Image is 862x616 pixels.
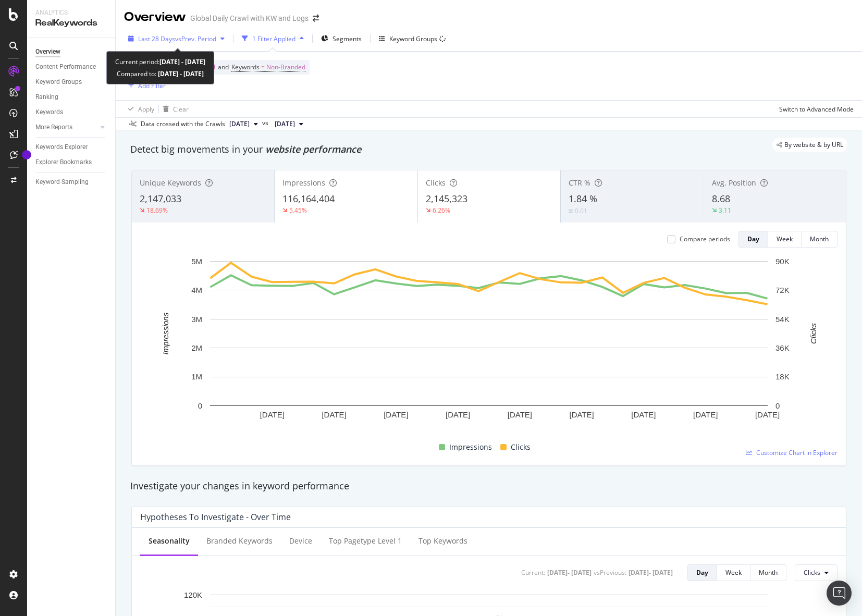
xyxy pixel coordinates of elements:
[229,119,250,129] span: 2025 Oct. 10th
[446,410,470,419] text: [DATE]
[159,57,205,66] b: [DATE] - [DATE]
[712,192,730,205] span: 8.68
[35,122,97,133] a: More Reports
[141,119,225,129] div: Data crossed with the Crawls
[35,46,60,57] div: Overview
[140,192,181,205] span: 2,147,033
[784,142,843,148] span: By website & by URL
[138,81,166,90] div: Add Filter
[35,17,107,29] div: RealKeywords
[779,105,854,114] div: Switch to Advanced Mode
[804,568,820,577] span: Clicks
[191,372,202,381] text: 1M
[508,410,532,419] text: [DATE]
[140,512,291,522] div: Hypotheses to Investigate - Over Time
[775,315,790,324] text: 54K
[717,564,750,581] button: Week
[260,410,285,419] text: [DATE]
[140,256,838,437] div: A chart.
[124,8,186,26] div: Overview
[35,61,108,72] a: Content Performance
[756,448,838,457] span: Customize Chart in Explorer
[161,312,170,354] text: Impressions
[687,564,717,581] button: Day
[775,343,790,352] text: 36K
[795,564,838,581] button: Clicks
[759,568,778,577] div: Month
[712,178,756,188] span: Avg. Position
[777,235,793,243] div: Week
[206,536,273,546] div: Branded Keywords
[35,46,108,57] a: Overview
[629,568,673,577] div: [DATE] - [DATE]
[333,34,362,43] span: Segments
[827,581,852,606] div: Open Intercom Messenger
[35,92,108,103] a: Ranking
[746,448,838,457] a: Customize Chart in Explorer
[772,138,847,152] div: legacy label
[238,30,308,47] button: 1 Filter Applied
[329,536,402,546] div: Top pagetype Level 1
[569,192,597,205] span: 1.84 %
[266,60,305,75] span: Non-Branded
[433,206,450,215] div: 6.26%
[775,101,854,117] button: Switch to Advanced Mode
[140,178,201,188] span: Unique Keywords
[198,401,202,410] text: 0
[511,441,531,453] span: Clicks
[35,107,63,118] div: Keywords
[282,192,335,205] span: 116,164,404
[190,13,309,23] div: Global Daily Crawl with KW and Logs
[738,231,768,248] button: Day
[322,410,346,419] text: [DATE]
[35,8,107,17] div: Analytics
[22,150,31,159] div: Tooltip anchor
[426,178,446,188] span: Clicks
[35,92,58,103] div: Ranking
[35,122,72,133] div: More Reports
[191,315,202,324] text: 3M
[115,56,205,68] div: Current period:
[389,34,437,43] div: Keyword Groups
[418,536,467,546] div: Top Keywords
[725,568,742,577] div: Week
[426,192,467,205] span: 2,145,323
[35,107,108,118] a: Keywords
[117,68,204,80] div: Compared to:
[680,235,730,243] div: Compare periods
[594,568,626,577] div: vs Previous :
[775,286,790,294] text: 72K
[449,441,492,453] span: Impressions
[810,235,829,243] div: Month
[384,410,408,419] text: [DATE]
[317,30,366,47] button: Segments
[124,30,229,47] button: Last 28 DaysvsPrev. Period
[35,157,92,168] div: Explorer Bookmarks
[261,63,265,71] span: =
[631,410,656,419] text: [DATE]
[35,177,89,188] div: Keyword Sampling
[124,101,154,117] button: Apply
[696,568,708,577] div: Day
[138,34,175,43] span: Last 28 Days
[184,590,202,599] text: 120K
[289,206,307,215] div: 5.45%
[149,536,190,546] div: Seasonality
[775,257,790,266] text: 90K
[156,69,204,78] b: [DATE] - [DATE]
[569,178,590,188] span: CTR %
[191,286,202,294] text: 4M
[35,157,108,168] a: Explorer Bookmarks
[375,30,450,47] button: Keyword Groups
[159,101,189,117] button: Clear
[750,564,786,581] button: Month
[570,410,594,419] text: [DATE]
[547,568,592,577] div: [DATE] - [DATE]
[775,372,790,381] text: 18K
[747,235,759,243] div: Day
[575,206,587,215] div: 0.01
[35,77,82,88] div: Keyword Groups
[252,34,295,43] div: 1 Filter Applied
[231,63,260,71] span: Keywords
[225,118,262,130] button: [DATE]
